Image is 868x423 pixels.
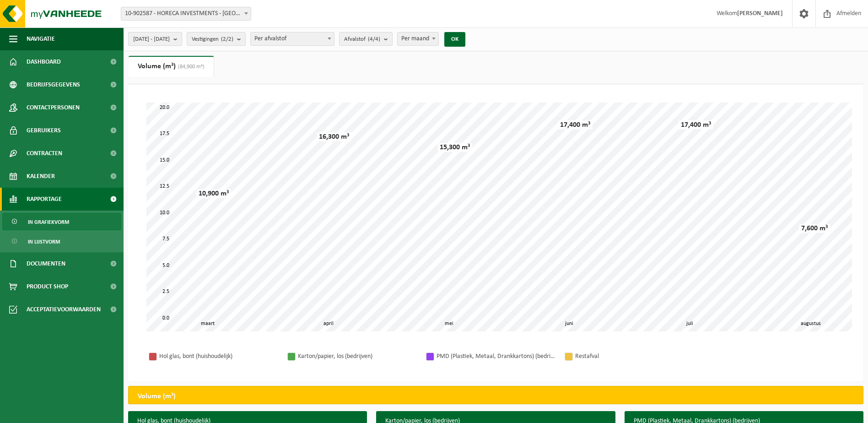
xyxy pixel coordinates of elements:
h2: Volume (m³) [129,386,185,407]
span: Kalender [27,165,55,188]
span: Per maand [397,32,439,46]
span: In grafiekvorm [28,213,69,231]
div: Hol glas, bont (huishoudelijk) [159,351,278,362]
div: 7,600 m³ [799,224,830,233]
div: Restafval [575,351,694,362]
span: Acceptatievoorwaarden [27,298,101,321]
span: Navigatie [27,27,55,50]
span: Per afvalstof [251,33,334,45]
button: Afvalstof(4/4) [339,32,393,46]
count: (2/2) [221,36,233,42]
strong: [PERSON_NAME] [737,10,783,17]
a: In lijstvorm [2,233,121,250]
button: OK [444,32,465,47]
div: 17,400 m³ [558,120,593,130]
span: Contactpersonen [27,96,80,119]
span: Per maand [398,33,438,45]
a: Volume (m³) [129,56,214,77]
span: Contracten [27,142,62,165]
button: [DATE] - [DATE] [128,32,182,46]
span: 10-902587 - HORECA INVESTMENTS - GENT [121,7,251,21]
div: 10,900 m³ [196,189,231,198]
span: Per afvalstof [250,32,334,46]
div: PMD (Plastiek, Metaal, Drankkartons) (bedrijven) [437,351,555,362]
span: Bedrijfsgegevens [27,73,80,96]
span: Rapportage [27,188,62,211]
count: (4/4) [368,36,380,42]
span: Vestigingen [192,33,233,46]
button: Vestigingen(2/2) [187,32,246,46]
div: Karton/papier, los (bedrijven) [298,351,417,362]
span: [DATE] - [DATE] [133,33,170,46]
div: 16,300 m³ [317,132,351,141]
span: Afvalstof [344,33,380,46]
span: (84,900 m³) [176,64,205,70]
div: 17,400 m³ [679,120,713,130]
span: Documenten [27,252,65,275]
span: 10-902587 - HORECA INVESTMENTS - GENT [121,7,251,20]
span: Product Shop [27,275,68,298]
a: In grafiekvorm [2,213,121,230]
span: Dashboard [27,50,61,73]
div: 15,300 m³ [437,143,472,152]
span: In lijstvorm [28,233,60,250]
span: Gebruikers [27,119,61,142]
